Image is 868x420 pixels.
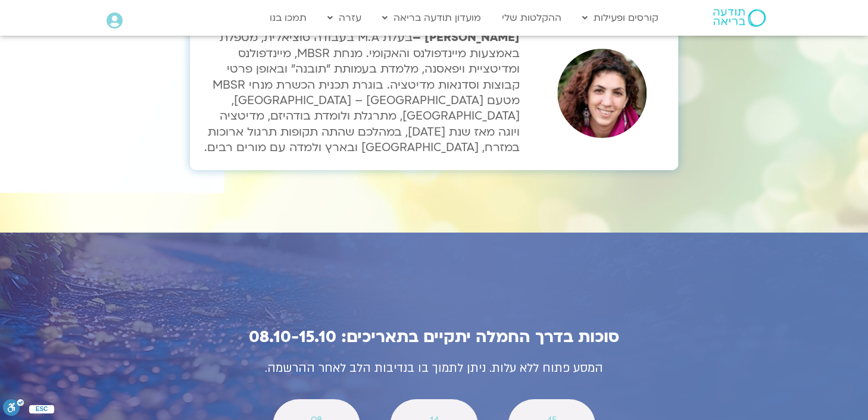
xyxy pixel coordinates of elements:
[321,7,367,29] a: עזרה
[413,30,520,45] strong: [PERSON_NAME] –
[196,30,520,155] p: בעלת M.A בעבודה סוציאלית, מטפלת באמצעות מיינדפולנס והאקומי. מנחת MBSR, מיינדפולנס ומדיטציית ויפאס...
[172,358,696,379] p: המסע פתוח ללא עלות. ניתן לתמוך בו בנדיבות הלב לאחר ההרשמה.
[576,7,664,29] a: קורסים ופעילות
[496,7,567,29] a: ההקלטות שלי
[713,9,766,27] img: תודעה בריאה
[264,7,313,29] a: תמכו בנו
[172,328,696,346] h2: סוכות בדרך החמלה יתקיים בתאריכים: 08.10-15.10
[376,7,487,29] a: מועדון תודעה בריאה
